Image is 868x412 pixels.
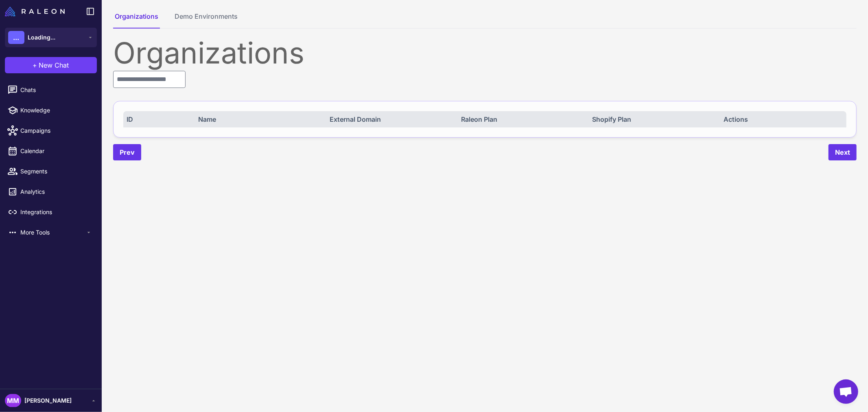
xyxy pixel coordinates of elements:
[3,204,98,221] a: Integrations
[724,114,843,124] div: Actions
[5,57,97,73] button: +New Chat
[24,396,72,405] span: [PERSON_NAME]
[198,114,318,124] div: Name
[330,114,449,124] div: External Domain
[20,85,92,94] span: Chats
[113,38,857,68] div: Organizations
[39,60,69,70] span: New Chat
[8,31,24,44] div: ...
[20,126,92,135] span: Campaigns
[20,228,85,237] span: More Tools
[20,187,92,196] span: Analytics
[5,28,97,47] button: ...Loading...
[20,167,92,176] span: Segments
[593,114,712,124] div: Shopify Plan
[5,394,21,407] div: MM
[113,11,160,28] button: Organizations
[3,183,98,200] a: Analytics
[20,208,92,217] span: Integrations
[20,106,92,115] span: Knowledge
[113,144,141,160] button: Prev
[461,114,581,124] div: Raleon Plan
[829,144,857,160] button: Next
[3,102,98,119] a: Knowledge
[5,7,65,16] img: Raleon Logo
[28,33,55,42] span: Loading...
[834,379,858,404] a: Open chat
[33,60,37,70] span: +
[173,11,239,28] button: Demo Environments
[3,81,98,99] a: Chats
[127,114,186,124] div: ID
[3,122,98,139] a: Campaigns
[3,142,98,160] a: Calendar
[20,147,92,156] span: Calendar
[3,163,98,180] a: Segments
